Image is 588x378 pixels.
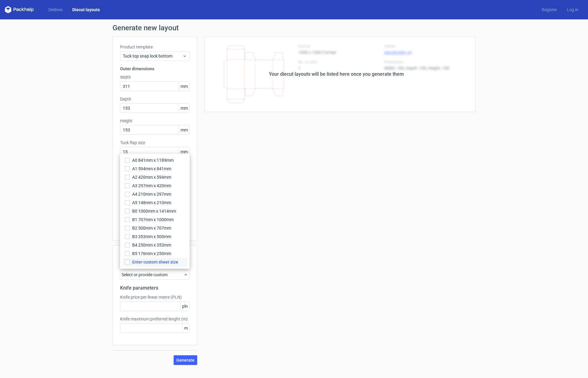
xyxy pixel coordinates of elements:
[132,157,174,163] span: A0 841mm x 1189mm
[537,7,562,13] a: Register
[132,259,178,265] span: Enter custom sheet size
[182,323,189,333] span: m
[179,147,189,156] span: mm
[132,234,171,240] span: B3 353mm x 500mm
[176,358,194,362] span: Generate
[120,294,190,300] label: Knife price per linear metre (PLN)
[123,53,182,59] span: Tuck top snap lock bottom
[132,217,174,223] span: B1 707mm x 1000mm
[179,82,189,91] span: mm
[180,302,189,311] span: pln
[269,71,404,78] div: Your diecut layouts will be listed here once you generate them
[120,284,190,292] h2: Knife parameters
[132,225,171,231] span: B2 500mm x 707mm
[120,74,190,80] label: Width
[132,208,176,214] span: B0 1000mm x 1414mm
[44,7,67,13] a: Dielines
[120,140,190,146] label: Tuck flap size
[179,125,189,134] span: mm
[132,250,171,257] span: B5 176mm x 250mm
[174,355,197,365] button: Generate
[120,44,190,50] label: Product template
[562,7,583,13] a: Log in
[132,183,171,189] span: A3 297mm x 420mm
[120,118,190,124] label: Height
[120,316,190,322] label: Knife maximum preferred lenght (m)
[132,174,171,180] span: A2 420mm x 594mm
[132,191,171,197] span: A4 210mm x 297mm
[132,200,171,206] span: A5 148mm x 210mm
[67,7,105,13] a: Diecut layouts
[120,66,190,72] h3: Outer dimensions
[132,242,171,248] span: B4 250mm x 353mm
[179,104,189,113] span: mm
[132,166,171,172] span: A1 594mm x 841mm
[113,24,475,31] h1: Generate new layout
[120,270,190,280] div: Select or provide custom
[120,96,190,102] label: Depth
